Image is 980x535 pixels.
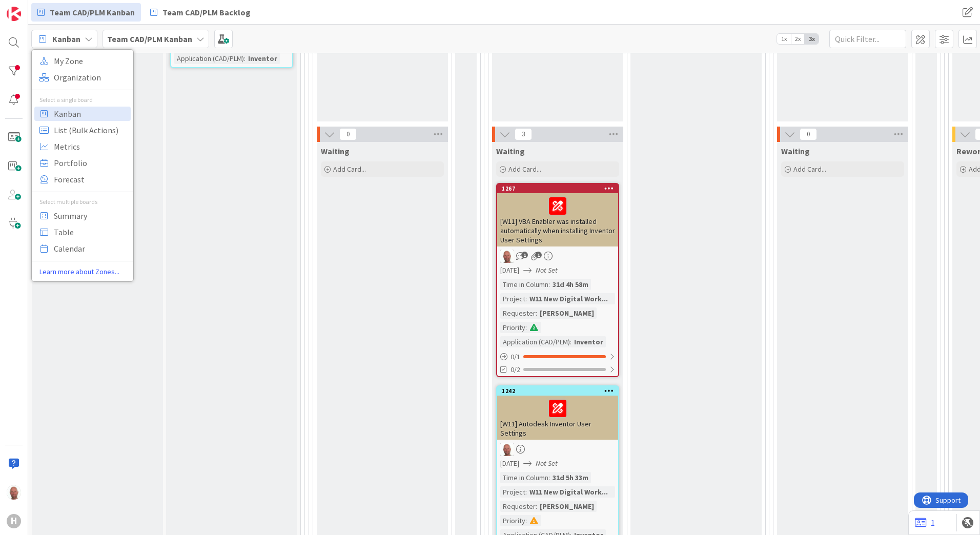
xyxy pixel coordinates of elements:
span: Waiting [321,146,350,156]
div: W11 New Digital Work... [527,293,610,304]
span: Add Card... [793,164,826,174]
a: 1267[W11] VBA Enabler was installed automatically when installing Inventor User SettingsRK[DATE]N... [496,183,619,377]
span: Calendar [54,241,128,256]
span: Team CAD/PLM Backlog [162,6,251,18]
div: [PERSON_NAME] [537,501,597,512]
a: Organization [34,70,131,85]
span: : [548,279,550,290]
span: : [525,293,527,304]
span: Organization [54,70,128,85]
a: Forecast [34,172,131,187]
span: 1x [777,34,791,44]
div: H [7,514,21,528]
span: Waiting [496,146,525,156]
span: Waiting [781,146,810,156]
div: RK [497,250,618,263]
a: Team CAD/PLM Kanban [31,3,141,22]
div: Project [500,486,525,498]
div: 31d 5h 33m [550,472,591,483]
div: 1242[W11] Autodesk Inventor User Settings [497,386,618,440]
i: Not Set [536,265,558,275]
span: Kanban [52,33,80,45]
span: 0 [339,128,357,140]
a: 1 [915,517,935,529]
span: Portfolio [54,155,128,171]
div: Priority [500,515,525,526]
div: Select a single board [32,95,133,105]
span: Table [54,224,128,240]
div: 1242 [502,387,618,395]
div: RK [497,443,618,456]
a: Portfolio [34,156,131,170]
div: Application (CAD/PLM) [174,53,244,64]
span: 3 [515,128,532,140]
span: 2x [791,34,805,44]
span: Metrics [54,139,128,154]
span: : [525,515,527,526]
div: 31d 4h 58m [550,279,591,290]
span: 3x [805,34,819,44]
div: Requester [500,307,536,319]
a: Calendar [34,241,131,256]
div: Project [500,293,525,304]
div: 1267[W11] VBA Enabler was installed automatically when installing Inventor User Settings [497,184,618,246]
div: 0/1 [497,351,618,363]
span: : [525,322,527,333]
input: Quick Filter... [829,30,906,48]
span: 0/2 [511,364,520,375]
span: 1 [521,252,528,258]
span: 1 [535,252,542,258]
div: Inventor [246,53,280,64]
span: 0 / 1 [511,352,520,362]
div: [PERSON_NAME] [537,307,597,319]
span: Forecast [54,172,128,187]
div: Requester [500,501,536,512]
span: : [244,53,246,64]
span: Team CAD/PLM Kanban [50,6,135,18]
i: Not Set [536,459,558,468]
b: Team CAD/PLM Kanban [107,34,192,44]
a: Summary [34,209,131,223]
span: List (Bulk Actions) [54,122,128,138]
div: Inventor [571,336,606,347]
span: : [525,486,527,498]
div: 1267 [497,184,618,193]
span: : [570,336,571,347]
span: Add Card... [508,164,541,174]
img: RK [7,485,21,500]
div: Select multiple boards [32,197,133,207]
a: Metrics [34,139,131,154]
div: 1242 [497,386,618,396]
span: : [536,501,537,512]
span: 0 [800,128,817,140]
div: [W11] VBA Enabler was installed automatically when installing Inventor User Settings [497,193,618,246]
div: Priority [500,322,525,333]
span: [DATE] [500,265,519,276]
a: My Zone [34,54,131,68]
span: Summary [54,208,128,223]
a: Learn more about Zones... [32,266,133,277]
a: Kanban [34,107,131,121]
div: W11 New Digital Work... [527,486,610,498]
a: Team CAD/PLM Backlog [144,3,257,22]
span: Kanban [54,106,128,121]
span: Add Card... [333,164,366,174]
div: Time in Column [500,472,548,483]
div: Application (CAD/PLM) [500,336,570,347]
span: Support [22,2,47,14]
span: My Zone [54,53,128,69]
div: Time in Column [500,279,548,290]
img: RK [500,250,514,263]
span: : [548,472,550,483]
span: [DATE] [500,458,519,469]
span: : [536,307,537,319]
a: List (Bulk Actions) [34,123,131,137]
div: 1267 [502,185,618,192]
a: Table [34,225,131,239]
img: RK [500,443,514,456]
img: Visit kanbanzone.com [7,7,21,21]
div: [W11] Autodesk Inventor User Settings [497,396,618,440]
